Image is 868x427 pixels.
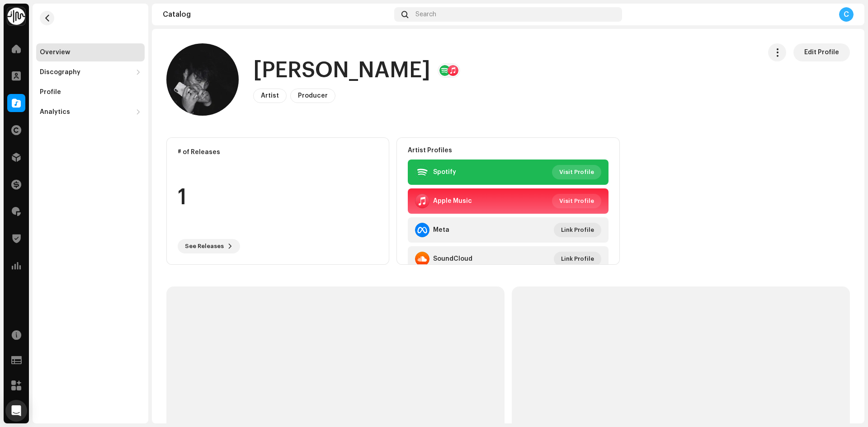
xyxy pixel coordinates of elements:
img: 0f74c21f-6d1c-4dbc-9196-dbddad53419e [7,7,25,25]
button: See Releases [178,239,240,253]
div: C [839,7,854,22]
span: Search [415,11,436,18]
div: Open Intercom Messenger [5,400,27,422]
re-o-card-data: # of Releases [166,137,389,265]
re-m-nav-dropdown: Discography [36,63,145,81]
img: 500e8910-0676-463a-8631-bff6be06fa8b [166,43,239,116]
button: Link Profile [554,223,601,237]
div: Overview [40,49,70,56]
span: Producer [298,93,328,99]
re-m-nav-dropdown: Analytics [36,103,145,121]
span: See Releases [185,237,224,255]
div: Apple Music [433,197,472,205]
span: Edit Profile [804,43,839,61]
div: Meta [433,226,449,234]
div: SoundCloud [433,255,472,263]
span: Artist [261,93,279,99]
span: Link Profile [561,221,594,239]
button: Visit Profile [552,165,601,179]
div: Analytics [40,108,70,116]
button: Visit Profile [552,194,601,208]
button: Edit Profile [793,43,850,61]
h1: [PERSON_NAME] [253,56,430,85]
div: # of Releases [178,149,378,156]
re-m-nav-item: Overview [36,43,145,61]
strong: Artist Profiles [408,147,452,154]
div: Catalog [163,11,391,18]
button: Link Profile [554,252,601,266]
div: Discography [40,69,80,76]
div: Spotify [433,169,456,176]
span: Visit Profile [559,163,594,181]
span: Visit Profile [559,192,594,210]
span: Link Profile [561,250,594,268]
re-m-nav-item: Profile [36,83,145,101]
div: Profile [40,89,61,96]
